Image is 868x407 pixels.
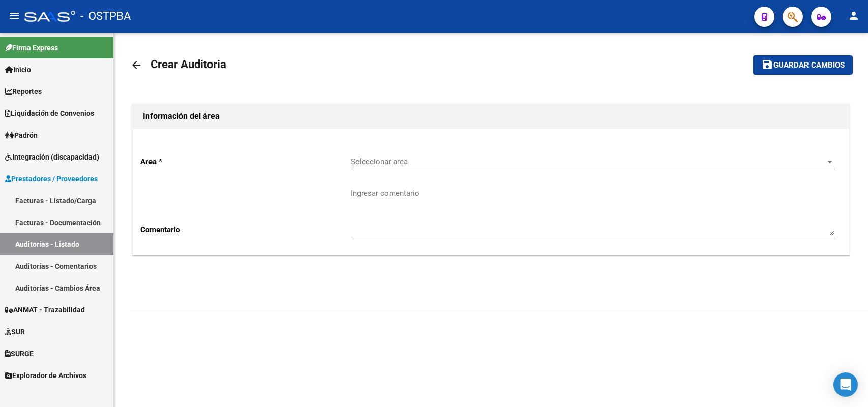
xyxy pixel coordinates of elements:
mat-icon: menu [8,10,20,22]
mat-icon: person [848,10,860,22]
span: Firma Express [5,42,58,53]
mat-icon: save [761,58,773,71]
mat-icon: arrow_back [130,59,142,71]
span: Integración (discapacidad) [5,151,99,163]
span: Padrón [5,130,38,141]
span: Seleccionar area [351,157,826,166]
span: Guardar cambios [773,61,845,70]
span: - OSTPBA [80,5,131,27]
span: Prestadores / Proveedores [5,173,98,184]
span: Liquidación de Convenios [5,108,94,119]
p: Comentario [140,224,351,235]
span: SURGE [5,348,34,359]
span: Reportes [5,86,42,97]
button: Guardar cambios [753,55,853,74]
h1: Información del área [143,108,839,124]
span: Explorador de Archivos [5,370,86,381]
span: Crear Auditoria [151,58,226,71]
div: Open Intercom Messenger [833,372,858,397]
span: SUR [5,326,25,337]
span: ANMAT - Trazabilidad [5,304,85,316]
span: Inicio [5,64,31,75]
p: Area * [140,156,351,167]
